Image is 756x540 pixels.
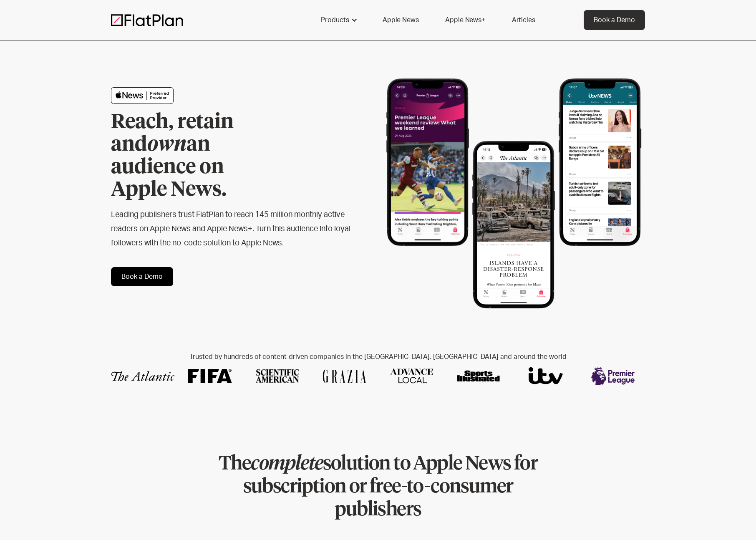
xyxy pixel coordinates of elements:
[311,10,366,30] div: Products
[111,111,282,201] h1: Reach, retain and an audience on Apple News.
[251,454,323,474] em: complete
[111,353,645,361] h2: Trusted by hundreds of content-driven companies in the [GEOGRAPHIC_DATA], [GEOGRAPHIC_DATA] and a...
[373,10,428,30] a: Apple News
[199,453,557,522] h1: The solution to Apple News for subscription or free-to-consumer publishers
[435,10,495,30] a: Apple News+
[147,135,186,155] em: own
[111,267,173,286] a: Book a Demo
[321,15,349,25] div: Products
[594,15,635,25] div: Book a Demo
[502,10,545,30] a: Articles
[111,208,351,250] h2: Leading publishers trust FlatPlan to reach 145 million monthly active readers on Apple News and A...
[584,10,645,30] a: Book a Demo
